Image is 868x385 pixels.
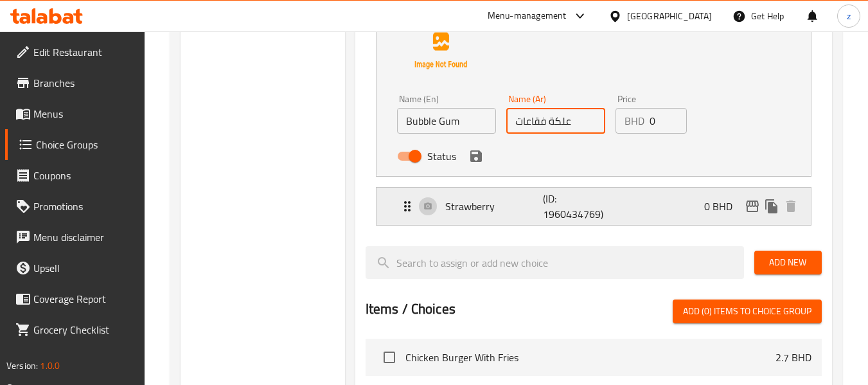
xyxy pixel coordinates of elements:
a: Menus [5,98,145,129]
input: Enter name Ar [506,108,605,134]
span: z [847,9,851,23]
p: Strawberry [445,199,544,214]
p: BHD [624,113,644,129]
a: Choice Groups [5,129,145,160]
p: (ID: 1960434769) [543,191,608,222]
span: Status [427,148,456,164]
span: Coupons [33,168,135,183]
a: Edit Restaurant [5,37,145,67]
input: search [366,246,744,279]
span: Chicken Burger With Fries [405,350,775,365]
input: Please enter price [650,108,687,134]
a: Branches [5,67,145,98]
span: Menus [33,106,135,121]
span: Choice Groups [36,137,135,152]
span: Grocery Checklist [33,322,135,337]
a: Menu disclaimer [5,222,145,253]
button: edit [743,197,762,216]
span: Version: [6,357,38,374]
div: Menu-management [488,8,567,24]
button: Add (0) items to choice group [673,300,822,323]
li: Expand [366,182,822,231]
a: Coverage Report [5,283,145,314]
span: Promotions [33,199,135,214]
span: Coverage Report [33,291,135,307]
h2: Items / Choices [366,300,456,319]
div: [GEOGRAPHIC_DATA] [627,9,712,23]
span: Menu disclaimer [33,229,135,245]
div: Expand [376,188,811,225]
span: Edit Restaurant [33,44,135,60]
p: 0 BHD [704,199,743,214]
a: Coupons [5,160,145,191]
span: Add (0) items to choice group [683,303,811,319]
a: Upsell [5,253,145,283]
span: Add New [765,255,811,271]
button: Add New [754,251,822,274]
span: Upsell [33,260,135,276]
button: duplicate [762,197,781,216]
span: Select choice [376,344,403,371]
span: Branches [33,75,135,91]
button: delete [781,197,801,216]
button: save [466,147,486,166]
a: Promotions [5,191,145,222]
img: Bubble Gum [400,10,482,92]
span: 1.0.0 [40,357,60,374]
a: Grocery Checklist [5,314,145,345]
p: 2.7 BHD [775,350,811,365]
input: Enter name En [397,108,496,134]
